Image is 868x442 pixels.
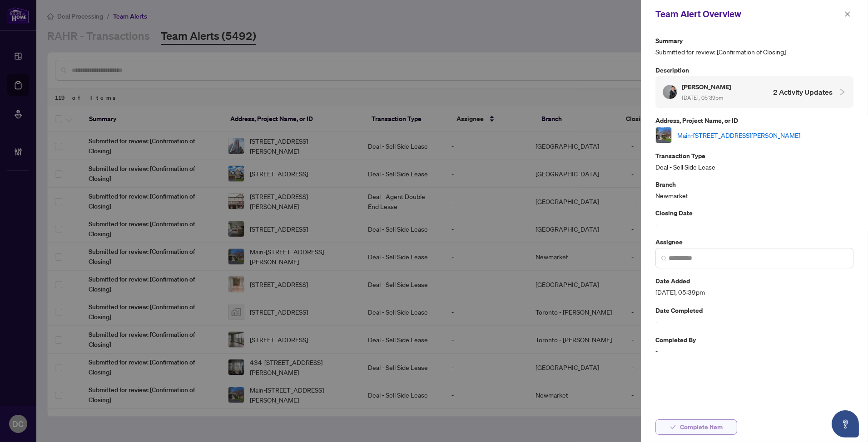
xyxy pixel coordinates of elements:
[655,151,853,172] div: Deal - Sell Side Lease
[655,287,853,297] span: [DATE], 05:39pm
[663,85,677,99] img: Profile Icon
[655,151,853,161] p: Transaction Type
[844,11,851,17] span: close
[655,237,853,247] p: Assignee
[656,127,671,143] img: thumbnail-img
[655,208,853,218] p: Closing Date
[655,115,853,126] p: Address, Project Name, or ID
[682,94,723,101] span: [DATE], 05:39pm
[655,305,853,316] p: Date Completed
[655,276,853,286] p: Date Added
[655,335,853,345] p: Completed By
[655,47,853,57] span: Submitted for review: [Confirmation of Closing]
[655,208,853,229] div: -
[655,65,853,75] p: Description
[832,410,859,437] button: Open asap
[655,419,737,435] button: Complete Item
[655,316,853,327] span: -
[680,420,723,434] span: Complete Item
[655,7,842,21] div: Team Alert Overview
[655,179,853,200] div: Newmarket
[773,87,833,97] h4: 2 Activity Updates
[655,76,853,108] div: Profile Icon[PERSON_NAME] [DATE], 05:39pm2 Activity Updates
[655,346,853,356] span: -
[670,424,676,430] span: check
[655,35,853,46] p: Summary
[677,130,800,140] a: Main-[STREET_ADDRESS][PERSON_NAME]
[682,82,732,92] h5: [PERSON_NAME]
[838,88,846,96] span: collapsed
[655,179,853,189] p: Branch
[661,256,667,261] img: search_icon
